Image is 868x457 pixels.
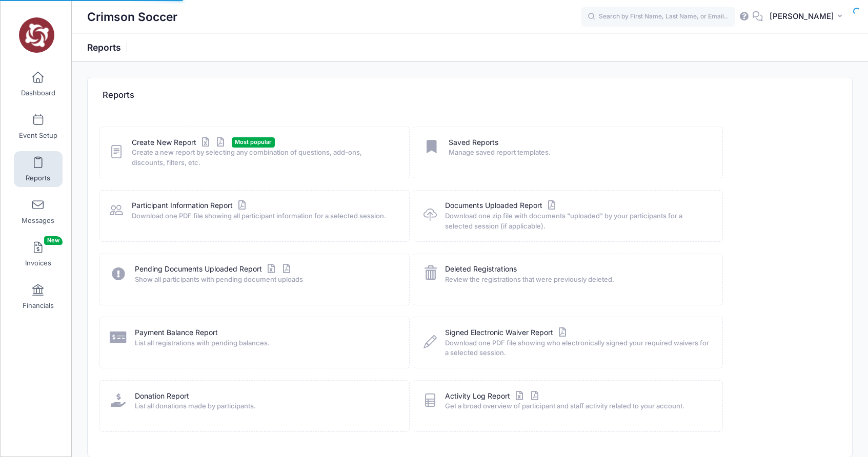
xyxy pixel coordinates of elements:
[19,131,57,140] span: Event Setup
[25,259,51,267] span: Invoices
[135,275,396,285] span: Show all participants with pending document uploads
[135,338,396,348] span: List all registrations with pending balances.
[103,81,134,110] h4: Reports
[763,5,853,29] button: [PERSON_NAME]
[449,148,710,158] span: Manage saved report templates.
[132,137,227,148] a: Create New Report
[21,89,55,97] span: Dashboard
[445,338,709,358] span: Download one PDF file showing who electronically signed your required waivers for a selected sess...
[1,11,72,59] a: Crimson Soccer
[445,401,709,411] span: Get a broad overview of participant and staff activity related to your account.
[445,200,558,211] a: Documents Uploaded Report
[23,301,54,310] span: Financials
[135,391,189,402] a: Donation Report
[26,174,50,182] span: Reports
[44,236,63,245] span: New
[87,5,177,29] h1: Crimson Soccer
[14,151,63,187] a: Reports
[770,11,834,22] span: [PERSON_NAME]
[445,391,541,402] a: Activity Log Report
[14,194,63,230] a: Messages
[17,16,56,54] img: Crimson Soccer
[14,236,63,272] a: InvoicesNew
[132,200,248,211] a: Participant Information Report
[449,137,498,148] a: Saved Reports
[445,275,709,285] span: Review the registrations that were previously deleted.
[14,109,63,144] a: Event Setup
[232,137,275,147] span: Most popular
[132,211,396,221] span: Download one PDF file showing all participant information for a selected session.
[135,327,218,338] a: Payment Balance Report
[445,327,569,338] a: Signed Electronic Waiver Report
[22,216,54,225] span: Messages
[14,66,63,102] a: Dashboard
[135,264,293,275] a: Pending Documents Uploaded Report
[445,211,709,231] span: Download one zip file with documents "uploaded" by your participants for a selected session (if a...
[14,279,63,315] a: Financials
[135,401,396,411] span: List all donations made by participants.
[581,7,735,27] input: Search by First Name, Last Name, or Email...
[445,264,517,275] a: Deleted Registrations
[87,42,130,53] h1: Reports
[132,148,396,168] span: Create a new report by selecting any combination of questions, add-ons, discounts, filters, etc.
